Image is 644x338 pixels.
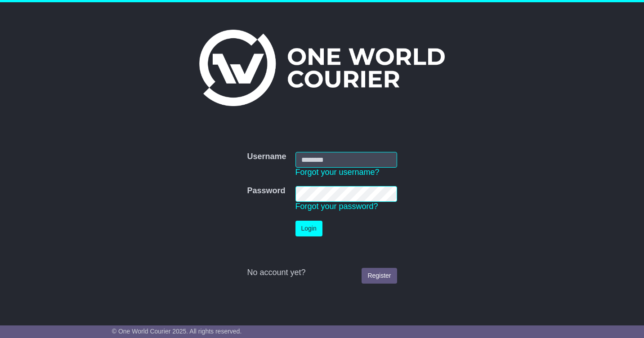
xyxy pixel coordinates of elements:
a: Register [362,268,397,284]
label: Username [247,152,286,162]
span: © One World Courier 2025. All rights reserved. [112,328,242,335]
a: Forgot your username? [295,168,380,177]
label: Password [247,186,285,196]
img: One World [199,30,445,106]
div: No account yet? [247,268,397,278]
a: Forgot your password? [295,202,378,211]
button: Login [295,221,322,236]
